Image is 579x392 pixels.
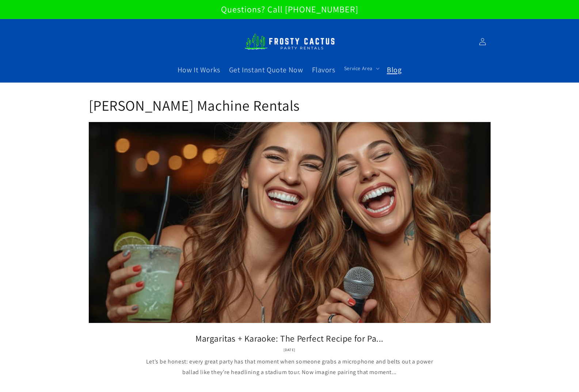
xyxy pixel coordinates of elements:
[225,61,308,79] a: Get Instant Quote Now
[387,65,401,75] span: Blog
[89,96,491,115] h1: [PERSON_NAME] Machine Rentals
[229,65,303,75] span: Get Instant Quote Now
[178,65,220,75] span: How It Works
[312,65,335,75] span: Flavors
[340,61,382,76] summary: Service Area
[100,333,480,344] a: Margaritas + Karaoke: The Perfect Recipe for Pa...
[173,61,225,79] a: How It Works
[344,65,373,72] span: Service Area
[244,29,335,54] img: Frosty Cactus Margarita machine rentals Slushy machine rentals dirt soda dirty slushies
[382,61,406,79] a: Blog
[308,61,340,79] a: Flavors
